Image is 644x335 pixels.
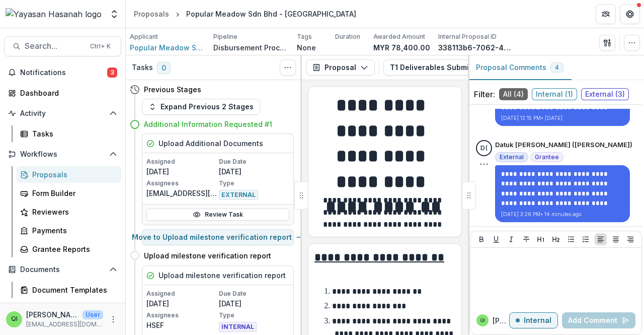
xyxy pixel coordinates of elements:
p: Internal [524,316,551,325]
a: Proposals [16,166,121,183]
p: Type [219,179,289,188]
p: [EMAIL_ADDRESS][DOMAIN_NAME] [26,320,103,329]
div: Document Templates [32,285,113,295]
button: Search... [4,36,121,56]
button: Open Contacts [4,302,121,318]
button: Open Workflows [4,146,121,162]
p: [DATE] [219,166,289,177]
span: All ( 4 ) [499,88,528,100]
button: Heading 2 [550,233,562,245]
button: Bullet List [565,233,577,245]
button: Heading 1 [535,233,547,245]
button: Underline [490,233,502,245]
span: Notifications [20,69,107,77]
button: Internal [509,312,558,328]
p: Assigned [146,157,217,166]
div: Grantee Reports [32,244,113,254]
button: Partners [596,4,616,24]
button: Open Activity [4,105,121,121]
p: [PERSON_NAME] [26,309,78,320]
a: Review Task [146,209,289,221]
span: INTERNAL [219,322,257,332]
h4: Additional Information Requested #1 [144,119,272,129]
button: Toggle View Cancelled Tasks [280,59,296,76]
span: EXTERNAL [219,190,258,200]
div: Proposals [32,169,113,180]
p: Filter: [474,88,495,100]
p: HSEF [146,320,217,330]
p: [PERSON_NAME] [493,315,509,326]
p: User [83,310,103,319]
p: Awarded Amount [373,32,425,41]
button: Align Left [595,233,607,245]
div: Ctrl + K [88,41,113,52]
button: Proposal Comments [468,55,572,80]
button: Options [479,159,489,169]
span: Documents [20,265,105,274]
button: Notifications3 [4,64,121,81]
p: None [297,42,316,53]
button: Align Center [610,233,622,245]
button: Expand Previous 2 Stages [142,99,260,115]
a: Reviewers [16,204,121,220]
span: Internal ( 1 ) [532,88,577,100]
button: Open Documents [4,261,121,278]
nav: breadcrumb [130,7,360,21]
p: Tags [297,32,312,41]
div: Popular Meadow Sdn Bhd - [GEOGRAPHIC_DATA] [186,9,356,19]
div: Qistina Izahan [480,318,485,323]
div: Reviewers [32,207,113,217]
h4: Upload milestone verification report [144,250,271,261]
p: Disbursement Process [213,42,289,53]
button: Italicize [505,233,517,245]
p: Type [219,311,289,320]
a: Dashboard [4,85,121,101]
span: 0 [157,62,171,74]
p: 338113b6-7062-4e98-9a52-a8fbb408fa41 [438,42,514,53]
a: Payments [16,222,121,239]
a: Proposals [130,7,173,21]
span: Grantee [535,154,559,161]
a: Popular Meadow Sdn Bhd [130,42,205,53]
button: Strike [520,233,532,245]
div: Proposals [134,9,169,19]
button: Align Right [624,233,636,245]
p: Internal Proposal ID [438,32,497,41]
button: Proposal [306,59,375,76]
button: Open entity switcher [107,4,121,24]
p: Applicant [130,32,158,41]
a: Grantee Reports [16,241,121,257]
button: More [107,313,119,325]
div: Payments [32,225,113,236]
span: External [500,154,524,161]
p: Due Date [219,289,289,298]
p: Datuk [PERSON_NAME] ([PERSON_NAME]) [495,140,632,150]
p: Assignees [146,179,217,188]
span: Workflows [20,150,105,159]
button: Bold [475,233,488,245]
h3: Tasks [132,63,153,72]
div: Dashboard [20,88,113,98]
button: T1 Deliverables Submission [383,59,520,76]
a: Form Builder [16,185,121,202]
div: Datuk Chia Hui Yen (Grace) [480,145,488,152]
span: Activity [20,109,105,118]
p: Assignees [146,311,217,320]
div: Tasks [32,128,113,139]
p: Due Date [219,157,289,166]
button: Move to Upload milestone verification report [142,229,294,245]
img: Yayasan Hasanah logo [6,8,102,20]
p: Assigned [146,289,217,298]
span: External ( 3 ) [581,88,629,100]
span: 3 [107,68,117,78]
h5: Upload milestone verification report [158,270,286,281]
p: [DATE] [219,298,289,309]
p: [DATE] [146,166,217,177]
p: [DATE] [146,298,217,309]
h4: Previous Stages [144,84,201,95]
p: Pipeline [213,32,237,41]
p: Duration [335,32,360,41]
div: Form Builder [32,188,113,198]
a: Tasks [16,125,121,142]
